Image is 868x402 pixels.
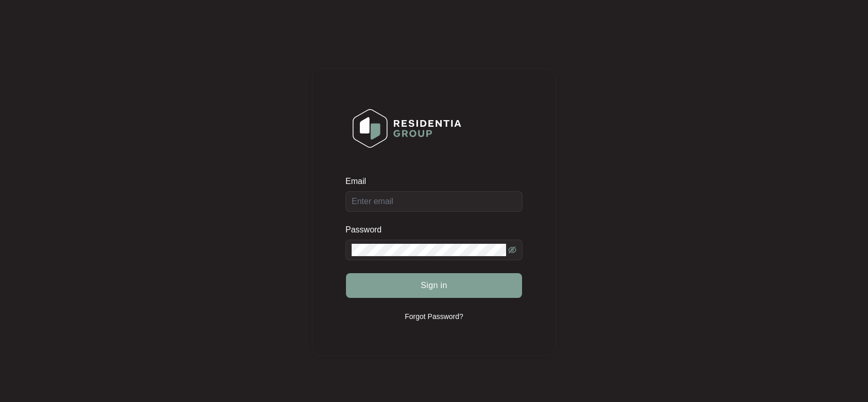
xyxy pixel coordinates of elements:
[421,279,447,292] span: Sign in
[345,225,389,235] label: Password
[345,176,373,187] label: Email
[346,273,522,298] button: Sign in
[345,191,523,212] input: Email
[405,311,463,322] p: Forgot Password?
[352,244,506,256] input: Password
[508,246,516,254] span: eye-invisible
[346,102,468,155] img: Login Logo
